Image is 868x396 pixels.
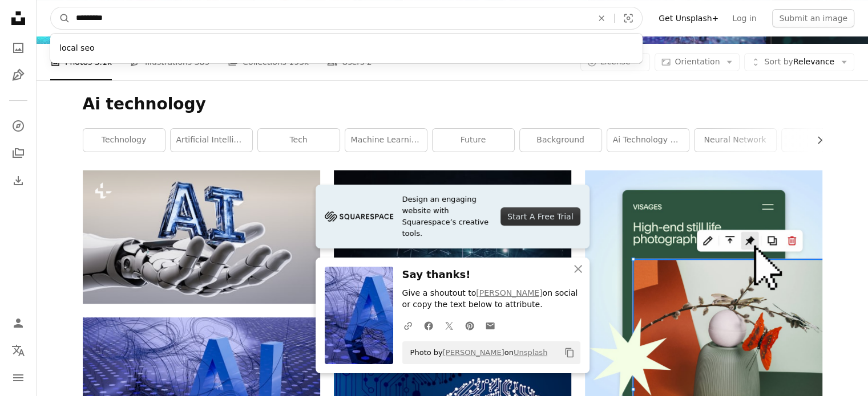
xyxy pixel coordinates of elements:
[316,185,590,248] a: Design an engaging website with Squarespace’s creative tools.Start A Free Trial
[334,170,571,348] img: geometric shape digital wallpaper
[7,115,30,137] a: Explore
[589,7,614,29] button: Clear
[7,312,30,334] a: Log in / Sign up
[782,129,863,152] a: robot
[51,7,70,29] button: Search Unsplash
[418,314,439,337] a: Share on Facebook
[402,194,492,239] span: Design an engaging website with Squarespace’s creative tools.
[772,9,854,27] button: Submit an image
[607,129,689,152] a: ai technology background
[50,38,643,59] div: local seo
[83,170,320,304] img: a robot hand holding a letter that says ai
[764,57,793,66] span: Sort by
[439,314,459,337] a: Share on Twitter
[652,9,725,27] a: Get Unsplash+
[480,314,500,337] a: Share over email
[7,142,30,165] a: Collections
[476,288,542,297] a: [PERSON_NAME]
[258,129,340,152] a: tech
[514,348,547,357] a: Unsplash
[325,208,393,225] img: file-1705255347840-230a6ab5bca9image
[83,379,320,389] a: a computer generated image of the letter a
[83,232,320,242] a: a robot hand holding a letter that says ai
[764,56,834,68] span: Relevance
[7,7,30,32] a: Home — Unsplash
[433,129,514,152] a: future
[560,343,579,362] button: Copy to clipboard
[83,129,165,152] a: technology
[345,129,427,152] a: machine learning
[615,7,642,29] button: Visual search
[725,9,763,27] a: Log in
[500,207,580,226] div: Start A Free Trial
[655,53,740,71] button: Orientation
[7,366,30,389] button: Menu
[83,94,822,115] h1: Ai technology
[402,267,580,283] h3: Say thanks!
[405,344,548,362] span: Photo by on
[7,339,30,362] button: Language
[7,36,30,59] a: Photos
[50,7,643,30] form: Find visuals sitewide
[744,53,854,71] button: Sort byRelevance
[7,169,30,192] a: Download History
[7,64,30,87] a: Illustrations
[402,288,580,311] p: Give a shoutout to on social or copy the text below to attribute.
[520,129,601,152] a: background
[459,314,480,337] a: Share on Pinterest
[675,57,720,66] span: Orientation
[809,129,822,152] button: scroll list to the right
[443,348,504,357] a: [PERSON_NAME]
[171,129,252,152] a: artificial intelligence
[695,129,776,152] a: neural network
